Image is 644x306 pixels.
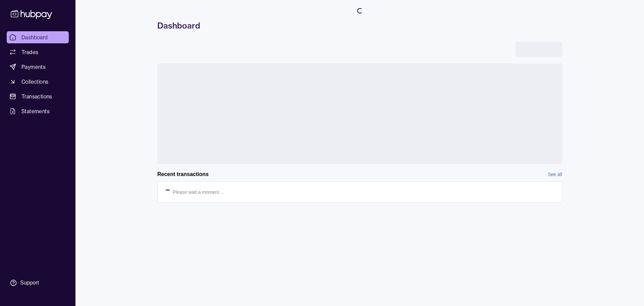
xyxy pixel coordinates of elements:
[7,31,69,43] a: Dashboard
[21,48,38,56] span: Trades
[21,78,48,86] span: Collections
[7,105,69,117] a: Statements
[21,92,52,100] span: Transactions
[7,90,69,102] a: Transactions
[157,171,209,178] h2: Recent transactions
[21,63,46,71] span: Payments
[21,107,50,115] span: Statements
[20,279,39,287] div: Support
[7,76,69,88] a: Collections
[548,171,562,178] a: See all
[7,276,69,290] a: Support
[173,188,224,196] p: Please wait a moment…
[157,20,562,31] h1: Dashboard
[7,61,69,73] a: Payments
[21,33,48,41] span: Dashboard
[7,46,69,58] a: Trades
